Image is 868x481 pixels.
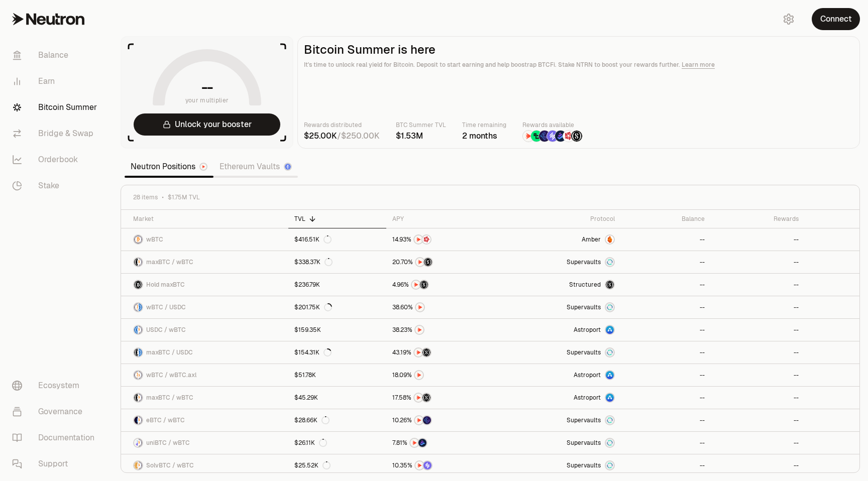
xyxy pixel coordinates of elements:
a: $45.29K [288,387,386,409]
a: maxBTC LogoHold maxBTC [121,274,288,296]
span: eBTC / wBTC [146,416,185,424]
a: Orderbook [4,147,108,173]
h2: Bitcoin Summer is here [304,43,853,57]
span: your multiplier [185,95,229,105]
a: NTRNSolv Points [386,454,504,476]
img: wBTC Logo [139,326,142,334]
a: SupervaultsSupervaults [503,251,621,273]
a: NTRN [386,364,504,386]
span: $1.75M TVL [168,193,200,201]
img: EtherFi Points [539,131,550,142]
div: APY [392,215,498,223]
a: -- [711,364,805,386]
button: Connect [812,8,860,30]
span: Supervaults [567,303,601,311]
a: wBTC LogowBTC [121,228,288,251]
p: Rewards available [522,120,583,130]
span: maxBTC / USDC [146,348,193,356]
a: NTRN [386,319,504,341]
button: NTRNSolv Points [392,460,498,470]
a: NTRNStructured Points [386,387,504,409]
a: wBTC LogowBTC.axl LogowBTC / wBTC.axl [121,364,288,386]
a: -- [711,228,805,251]
div: 2 months [462,130,506,142]
a: Governance [4,399,108,425]
div: $338.37K [294,258,333,266]
img: SolvBTC Logo [134,461,138,469]
img: NTRN [414,394,422,402]
img: Supervaults [606,461,614,469]
img: USDC Logo [139,348,142,356]
img: Lombard Lux [531,131,542,142]
p: Time remaining [462,120,506,130]
img: wBTC Logo [139,394,142,402]
a: -- [711,387,805,409]
a: -- [711,319,805,341]
a: $338.37K [288,251,386,273]
img: USDC Logo [139,303,142,311]
a: -- [621,387,711,409]
img: Bedrock Diamonds [555,131,566,142]
img: NTRN [415,326,423,334]
span: 28 items [133,193,158,201]
img: maxBTC Logo [134,258,138,266]
img: USDC Logo [134,326,138,334]
a: Astroport [503,364,621,386]
span: Supervaults [567,439,601,447]
img: NTRN [416,303,424,311]
a: Bitcoin Summer [4,94,108,121]
a: Balance [4,42,108,68]
a: NTRNMars Fragments [386,228,504,251]
span: Hold maxBTC [146,281,185,289]
div: $159.35K [294,326,321,334]
a: Stake [4,173,108,199]
div: / [304,130,380,142]
img: maxBTC Logo [134,394,138,402]
img: NTRN [416,258,424,266]
div: $201.75K [294,303,332,311]
img: wBTC Logo [134,371,138,379]
span: Supervaults [567,416,601,424]
a: SupervaultsSupervaults [503,341,621,364]
a: NTRNStructured Points [386,251,504,273]
img: Supervaults [606,439,614,447]
a: -- [621,251,711,273]
button: Unlock your booster [134,113,280,136]
a: -- [621,341,711,364]
div: $25.52K [294,461,331,469]
a: -- [711,251,805,273]
img: wBTC.axl Logo [139,371,142,379]
button: NTRNStructured Points [392,393,498,403]
a: StructuredmaxBTC [503,274,621,296]
a: $201.75K [288,296,386,318]
span: Structured [569,281,601,289]
span: maxBTC / wBTC [146,394,193,402]
img: Structured Points [571,131,582,142]
a: -- [711,296,805,318]
a: -- [621,454,711,476]
span: Astroport [574,326,601,334]
a: -- [711,341,805,364]
a: -- [711,454,805,476]
img: wBTC Logo [139,461,142,469]
img: maxBTC Logo [134,281,142,289]
img: uniBTC Logo [134,439,138,447]
div: Market [133,215,282,223]
img: NTRN [523,131,534,142]
button: NTRN [392,302,498,312]
span: Supervaults [567,258,601,266]
div: Balance [627,215,705,223]
a: Neutron Positions [125,157,213,177]
a: $159.35K [288,319,386,341]
img: EtherFi Points [423,416,431,424]
a: NTRNBedrock Diamonds [386,432,504,454]
img: wBTC Logo [139,258,142,266]
button: NTRNBedrock Diamonds [392,438,498,448]
button: NTRN [392,370,498,380]
img: Supervaults [606,416,614,424]
div: TVL [294,215,380,223]
img: wBTC Logo [134,303,138,311]
a: Bridge & Swap [4,121,108,147]
img: Solv Points [547,131,558,142]
span: SolvBTC / wBTC [146,461,194,469]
